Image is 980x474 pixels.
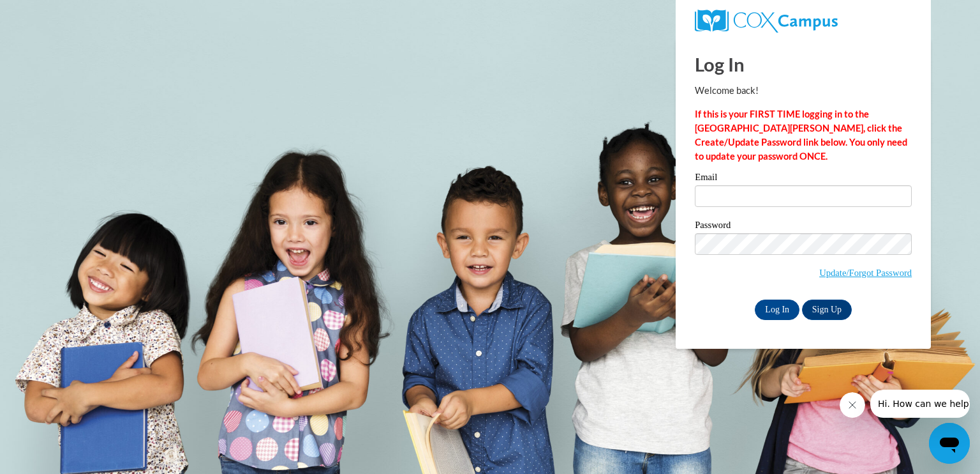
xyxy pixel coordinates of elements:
[929,423,970,464] iframe: Button to launch messaging window
[695,220,912,233] label: Password
[819,268,912,278] a: Update/Forgot Password
[755,300,799,320] input: Log In
[695,84,912,98] p: Welcome back!
[802,300,852,320] a: Sign Up
[8,9,103,19] span: Hi. How can we help?
[695,10,912,33] a: COX Campus
[840,392,865,418] iframe: Close message
[695,172,912,185] label: Email
[695,51,912,77] h1: Log In
[870,390,970,418] iframe: Message from company
[695,10,838,33] img: COX Campus
[695,109,907,162] strong: If this is your FIRST TIME logging in to the [GEOGRAPHIC_DATA][PERSON_NAME], click the Create/Upd...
